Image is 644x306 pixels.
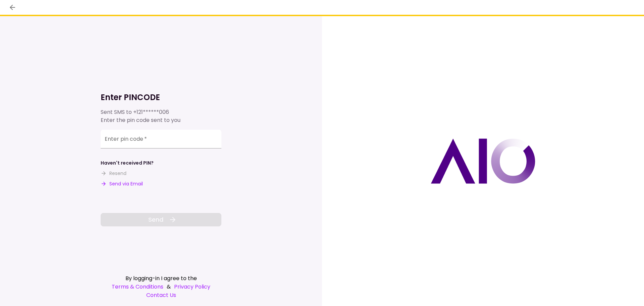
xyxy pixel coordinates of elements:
a: Contact Us [101,291,221,299]
div: Haven't received PIN? [101,160,154,167]
div: By logging-in I agree to the [101,274,221,282]
button: back [7,2,18,13]
button: Resend [101,170,126,177]
button: Send [101,213,221,226]
div: Sent SMS to Enter the pin code sent to you [101,108,221,124]
div: & [101,282,221,291]
a: Privacy Policy [174,282,210,291]
a: Terms & Conditions [112,282,163,291]
span: Send [148,215,163,224]
button: Send via Email [101,180,143,187]
img: AIO logo [431,138,535,184]
h1: Enter PINCODE [101,92,221,103]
